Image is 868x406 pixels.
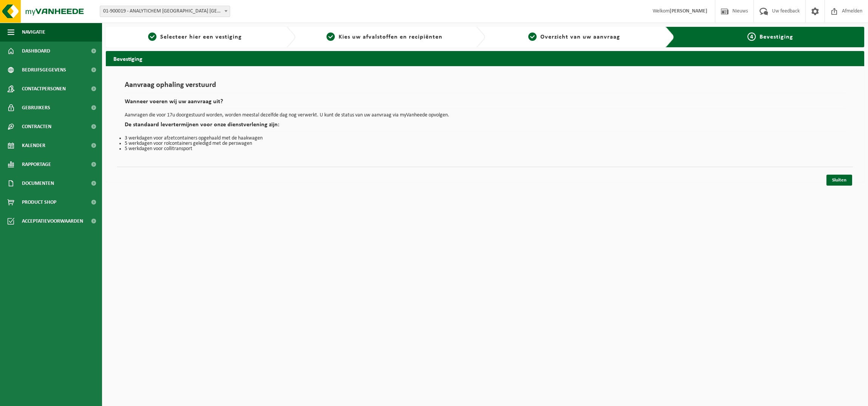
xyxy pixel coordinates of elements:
[22,136,45,155] span: Kalender
[125,113,845,118] p: Aanvragen die voor 17u doorgestuurd worden, worden meestal dezelfde dag nog verwerkt. U kunt de s...
[125,99,845,109] h2: Wanneer voeren wij uw aanvraag uit?
[489,33,660,42] a: 3Overzicht van uw aanvraag
[299,33,470,42] a: 2Kies uw afvalstoffen en recipiënten
[22,117,51,136] span: Contracten
[22,60,66,79] span: Bedrijfsgegevens
[760,34,793,40] span: Bevestiging
[326,33,335,41] span: 2
[106,51,864,66] h2: Bevestiging
[22,212,83,231] span: Acceptatievoorwaarden
[826,175,852,186] a: Sluiten
[22,193,56,212] span: Product Shop
[22,42,50,60] span: Dashboard
[528,33,537,41] span: 3
[148,33,156,41] span: 1
[100,6,230,17] span: 01-900019 - ANALYTICHEM BELGIUM NV - ZEDELGEM
[22,174,54,193] span: Documenten
[110,33,280,42] a: 1Selecteer hier een vestiging
[339,34,443,40] span: Kies uw afvalstoffen en recipiënten
[125,136,845,141] li: 3 werkdagen voor afzetcontainers opgehaald met de haakwagen
[125,146,845,152] li: 5 werkdagen voor collitransport
[22,23,45,42] span: Navigatie
[22,98,50,117] span: Gebruikers
[125,122,845,132] h2: De standaard levertermijnen voor onze dienstverlening zijn:
[747,33,756,41] span: 4
[160,34,242,40] span: Selecteer hier een vestiging
[540,34,620,40] span: Overzicht van uw aanvraag
[125,81,845,93] h1: Aanvraag ophaling verstuurd
[22,79,66,98] span: Contactpersonen
[670,8,707,14] strong: [PERSON_NAME]
[100,6,230,17] span: 01-900019 - ANALYTICHEM BELGIUM NV - ZEDELGEM
[22,155,51,174] span: Rapportage
[125,141,845,146] li: 5 werkdagen voor rolcontainers geledigd met de perswagen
